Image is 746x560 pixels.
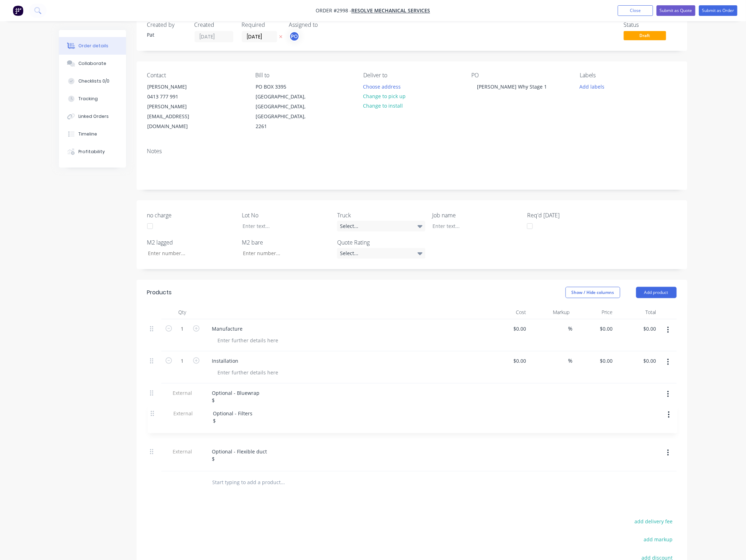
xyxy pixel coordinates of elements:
[142,82,212,132] div: [PERSON_NAME]0413 777 991[PERSON_NAME][EMAIL_ADDRESS][DOMAIN_NAME]
[568,325,573,333] span: %
[59,125,126,143] button: Timeline
[657,5,696,16] button: Submit as Quote
[359,91,410,101] button: Change to pick up
[699,5,738,16] button: Submit as Order
[255,72,352,79] div: Bill to
[148,102,206,131] div: [PERSON_NAME][EMAIL_ADDRESS][DOMAIN_NAME]
[636,287,677,298] button: Add product
[161,305,204,319] div: Qty
[142,248,235,259] input: Enter number...
[359,82,405,91] button: Choose address
[59,55,126,72] button: Collaborate
[359,101,407,110] button: Change to install
[78,113,109,120] div: Linked Orders
[242,238,330,247] label: M2 bare
[207,356,244,366] div: Installation
[59,72,126,90] button: Checklists 0/0
[529,305,573,319] div: Markup
[624,31,666,40] span: Draft
[616,305,659,319] div: Total
[256,92,314,131] div: [GEOGRAPHIC_DATA], [GEOGRAPHIC_DATA], [GEOGRAPHIC_DATA], 2261
[78,60,106,67] div: Collaborate
[566,287,620,298] button: Show / Hide columns
[580,72,676,79] div: Labels
[568,357,573,365] span: %
[640,535,677,544] button: add markup
[527,211,615,219] label: Req'd [DATE]
[164,448,201,455] span: External
[78,131,97,137] div: Timeline
[242,211,330,219] label: Lot No
[207,388,265,405] div: Optional - Bluewrap $
[242,22,281,28] div: Required
[352,7,430,14] a: Resolve Mechanical Services
[289,31,300,42] button: PO
[337,248,425,259] div: Select...
[432,211,520,219] label: Job name
[147,31,186,38] div: Pat
[337,221,425,231] div: Select...
[256,82,314,92] div: PO BOX 3395
[148,92,206,102] div: 0413 777 991
[631,517,677,526] button: add delivery fee
[59,37,126,55] button: Order details
[78,96,98,102] div: Tracking
[164,389,201,397] span: External
[316,7,352,14] span: Order #2998 -
[147,72,244,79] div: Contact
[78,78,109,84] div: Checklists 0/0
[195,22,233,28] div: Created
[59,143,126,161] button: Profitability
[576,82,608,91] button: Add labels
[147,238,235,247] label: M2 lagged
[472,72,568,79] div: PO
[250,82,320,132] div: PO BOX 3395[GEOGRAPHIC_DATA], [GEOGRAPHIC_DATA], [GEOGRAPHIC_DATA], 2261
[78,43,108,49] div: Order details
[13,5,23,16] img: Factory
[147,211,235,219] label: no charge
[59,108,126,125] button: Linked Orders
[147,288,172,297] div: Products
[486,305,530,319] div: Cost
[78,149,105,155] div: Profitability
[618,5,653,16] button: Close
[59,90,126,108] button: Tracking
[624,22,677,28] div: Status
[147,22,186,28] div: Created by
[212,476,353,490] input: Start typing to add a product...
[472,82,553,92] div: [PERSON_NAME] Why Stage 1
[237,248,330,259] input: Enter number...
[337,238,425,247] label: Quote Rating
[337,211,425,219] label: Truck
[148,82,206,92] div: [PERSON_NAME]
[573,305,616,319] div: Price
[207,324,249,334] div: Manufacture
[147,148,677,155] div: Notes
[363,72,460,79] div: Deliver to
[207,446,273,464] div: Optional - Flexible duct $
[289,22,360,28] div: Assigned to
